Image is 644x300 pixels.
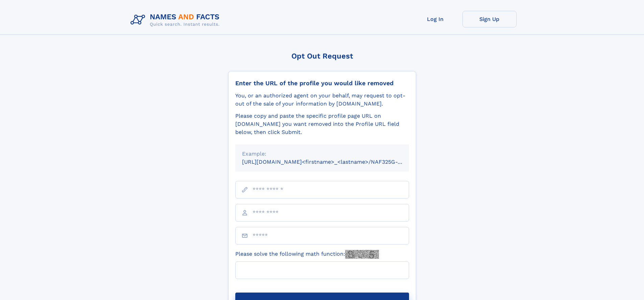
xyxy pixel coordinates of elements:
[462,11,517,27] a: Sign Up
[408,11,462,27] a: Log In
[235,92,409,108] div: You, or an authorized agent on your behalf, may request to opt-out of the sale of your informatio...
[242,150,402,158] div: Example:
[235,250,379,259] label: Please solve the following math function:
[128,11,225,29] img: Logo Names and Facts
[235,112,409,136] div: Please copy and paste the specific profile page URL on [DOMAIN_NAME] you want removed into the Pr...
[235,79,409,87] div: Enter the URL of the profile you would like removed
[228,52,416,60] div: Opt Out Request
[242,159,422,165] small: [URL][DOMAIN_NAME]<firstname>_<lastname>/NAF325G-xxxxxxxx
